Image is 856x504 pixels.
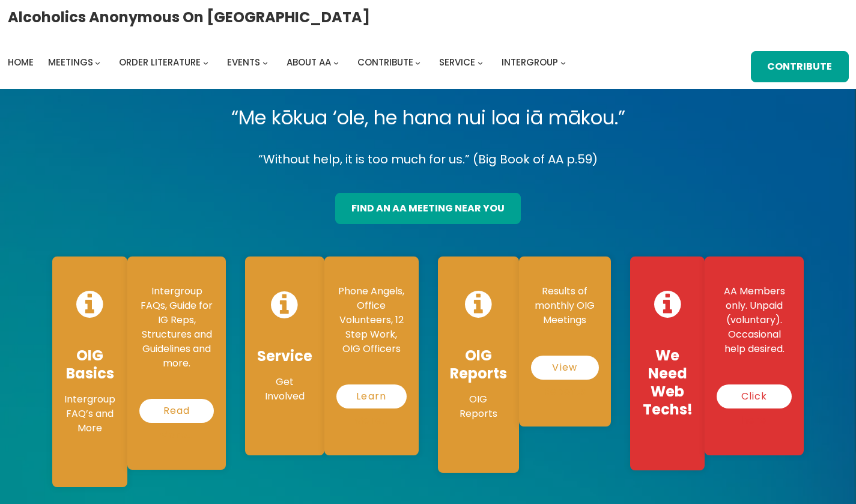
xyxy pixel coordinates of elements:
[415,59,420,65] button: Contribute submenu
[64,347,115,383] h4: OIG Basics
[531,356,600,380] a: View Reports
[263,59,268,65] button: Events submenu
[717,284,791,356] p: AA Members only. Unpaid (voluntary). Occasional help desired.
[335,193,521,224] a: find an aa meeting near you
[751,51,849,82] a: Contribute
[502,54,558,71] a: Intergroup
[8,54,570,71] nav: Intergroup
[8,4,370,30] a: Alcoholics Anonymous on [GEOGRAPHIC_DATA]
[357,54,413,71] a: Contribute
[450,347,507,383] h4: OIG Reports
[64,392,115,436] p: Intergroup FAQ’s and More
[139,399,214,423] a: Read More…
[203,59,208,65] button: Order Literature submenu
[560,59,566,65] button: Intergroup submenu
[43,149,813,170] p: “Without help, it is too much for us.” (Big Book of AA p.59)
[439,56,475,68] span: Service
[43,101,813,135] p: “Me kōkua ‘ole, he hana nui loa iā mākou.”
[8,56,34,68] span: Home
[8,54,34,71] a: Home
[48,54,93,71] a: Meetings
[336,384,407,408] a: Learn More…
[450,392,507,421] p: OIG Reports
[336,284,407,356] p: Phone Angels, Office Volunteers, 12 Step Work, OIG Officers
[642,347,693,419] h4: We Need Web Techs!
[227,56,260,68] span: Events
[717,384,791,408] a: Click here
[287,56,331,68] span: About AA
[439,54,475,71] a: Service
[95,59,100,65] button: Meetings submenu
[357,56,413,68] span: Contribute
[502,56,558,68] span: Intergroup
[478,59,483,65] button: Service submenu
[333,59,339,65] button: About AA submenu
[227,54,260,71] a: Events
[531,284,600,327] p: Results of monthly OIG Meetings
[119,56,201,68] span: Order Literature
[139,284,214,371] p: Intergroup FAQs, Guide for IG Reps, Structures and Guidelines and more.
[48,56,93,68] span: Meetings
[257,375,312,404] p: Get Involved
[257,347,312,365] h4: Service
[287,54,331,71] a: About AA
